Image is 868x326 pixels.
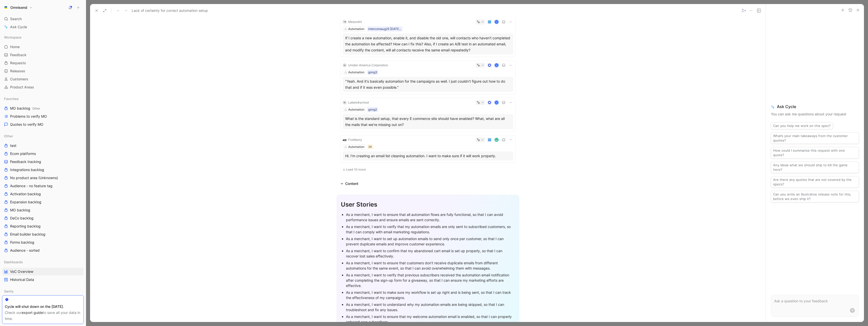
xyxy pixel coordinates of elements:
span: Ask Cycle [771,104,859,110]
span: MO backlog [10,106,40,111]
a: Activation backlog [2,190,84,198]
span: Quotes to verify MO [10,122,43,127]
div: As a merchant, I want to understand why my automation emails are being skipped, so that I can tro... [346,302,515,312]
div: 3K [368,144,372,149]
a: Product Areas [2,83,84,91]
button: Can you help me work on this spec? [771,122,833,129]
span: Sanity [4,289,14,294]
span: Favorites [4,96,19,101]
img: avatar [495,138,498,141]
span: Releases [10,69,25,74]
a: Reporting backlog [2,222,84,230]
a: Ecom platforms [2,150,84,157]
a: Audience - sorted [2,247,84,254]
span: DeCo backlog [10,216,34,221]
div: Sanity [2,287,84,295]
div: Labels4school [348,100,369,105]
span: MO backlog [10,208,30,213]
span: Workspace [4,35,21,40]
span: Ecom platforms [10,151,36,156]
button: Any ideas what we should ship to kill the game here? [771,161,859,173]
a: Audience - no feature tag [2,182,84,190]
span: Product Areas [10,85,34,90]
div: What is the standard setup, that every E commerce site should have enabled? What, what are all th... [345,116,511,128]
a: Integrations backlog [2,166,84,174]
span: Feedback [10,52,26,57]
button: OmnisendOmnisend [2,4,34,11]
a: Feedback [2,51,84,59]
div: Cycle will shut down on the [DATE]. [5,304,81,310]
a: Releases [2,67,84,75]
span: Feedback tracking [10,159,41,164]
div: As a merchant, I want to verify that my automation emails are only sent to subscribed customers, ... [346,224,515,235]
div: Check our to save all your data in time. [5,310,81,322]
a: Problems to verify MO [2,113,84,120]
button: Load 10 more [341,167,368,173]
img: logo [343,138,347,142]
span: Historical Data [10,277,34,282]
div: "Yeah. And it's basically automation for the campaigns as well. I just couldn't figure out how to... [345,78,511,90]
span: No product area (Unknowns) [10,175,58,180]
a: export guide [22,310,43,315]
div: Search [2,15,84,23]
div: Automation [348,107,364,112]
h1: Omnisend [10,5,27,10]
div: Automation [348,70,364,75]
span: Home [10,44,20,49]
span: Dashboards [4,259,23,265]
p: You can ask me questions about your request [771,111,859,117]
div: As a merchant, I want to ensure that all automation flows are fully functional, so that I can avo... [346,212,515,222]
div: Workspace [2,34,84,41]
a: test [2,142,84,149]
span: Reporting backlog [10,224,41,229]
div: gong2 [368,107,377,112]
a: Email builder backlog [2,231,84,238]
a: Customers [2,75,84,83]
span: VoC Overview [10,269,33,274]
span: Load 10 more [346,168,366,172]
div: Dashboards [2,258,84,266]
span: Email builder backlog [10,232,45,237]
div: As a merchant, I want to confirm that my abandoned cart email is set up properly, so that I can r... [346,248,515,259]
a: Home [2,43,84,51]
span: Expansion backlog [10,200,41,205]
span: Activation backlog [10,191,41,197]
span: Problems to verify MO [10,114,47,119]
div: As a merchant, I want to make sure my workflow is set up right and is being sent, so that I can t... [346,290,515,300]
div: Content [345,181,358,187]
div: User Stories [341,200,515,209]
a: No product area (Unknowns) [2,174,84,182]
div: If I create a new automation, enable it, and disable the old one, will contacts who haven't compl... [345,35,511,53]
div: Automation [348,26,364,31]
div: As a merchant, I want to verify that previous subscribers received the automation email notificat... [346,272,515,288]
a: Historical Data [2,276,84,283]
button: How could I summarize this request with one quote? [771,147,859,158]
div: As a merchant, I want to ensure that my welcome automation email is enabled, so that I can proper... [346,314,515,324]
span: Ask Cycle [10,24,27,30]
a: MO backlog [2,206,84,214]
a: Ask Cycle [2,23,84,31]
div: DashboardsVoC OverviewHistorical Data [2,258,84,283]
div: K [495,101,498,104]
div: Other [2,132,84,140]
span: Other [32,107,40,110]
button: Are there any quotes that are not covered by the specs? [771,176,859,188]
span: Audience - no feature tag [10,183,52,188]
span: Forms backlog [10,240,34,245]
button: Can you write an illustrative release note for this, before we even ship it? [771,191,859,202]
img: logo [343,20,347,24]
div: Automation [348,144,364,149]
span: Other [4,134,13,139]
div: K [495,63,498,67]
div: M [343,101,347,105]
div: M [343,63,347,67]
div: Uniden America Corporation [348,63,388,68]
span: Search [10,16,22,22]
span: test [10,143,16,148]
a: Expansion backlog [2,198,84,206]
a: Forms backlog [2,239,84,246]
div: As a merchant, I want to set up automation emails to send only once per customer, so that I can p... [346,236,515,247]
div: As a merchant, I want to ensure that customers don't receive duplicate emails from different auto... [346,260,515,271]
img: Omnisend [3,5,8,10]
span: Lack of certainty for correct automation setup [132,8,208,14]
